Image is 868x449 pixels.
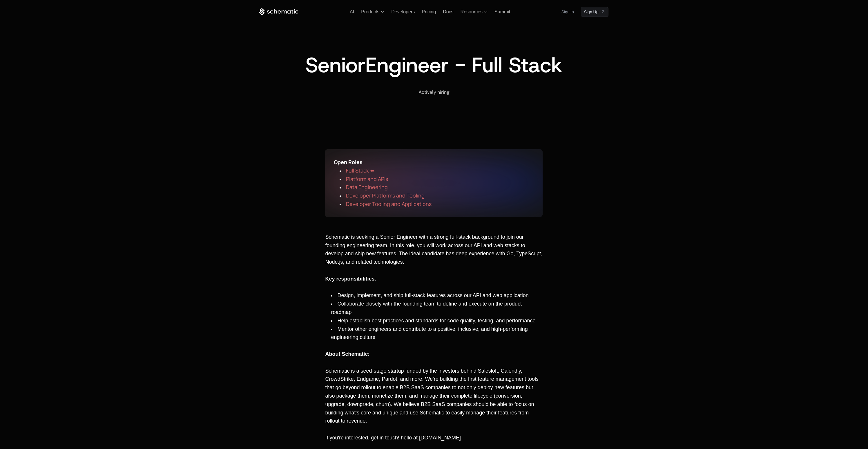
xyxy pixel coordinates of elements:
span: : [375,276,376,282]
span: Schematic is a seed-stage startup funded by the investors behind Salesloft, Calendly, CrowdStrike... [325,368,540,424]
a: Data Engineering [346,185,388,190]
a: Developers [391,9,415,14]
span: Products [361,9,379,15]
span: Open Roles [334,159,363,166]
a: AI [350,9,354,14]
span: Key responsibilities [325,276,374,282]
span: Engineer - Full Stack [365,51,562,79]
a: Summit [494,9,510,14]
a: [object Object] [581,7,609,17]
span: Full Stack ⬅ [346,167,374,174]
span: Developer Platforms and Tooling [346,192,425,199]
span: Sign Up [584,9,599,15]
span: Actively hiring [418,89,450,95]
span: Schematic is seeking a Senior Engineer with a strong full-stack background to join our founding e... [325,234,544,265]
span: Developer Tooling and Applications [346,200,432,207]
span: Senior [305,51,365,79]
a: Sign in [561,7,574,17]
span: About Schematic: [325,351,369,357]
a: Docs [443,9,453,14]
span: Help establish best practices and standards for code quality, testing, and performance [337,318,535,324]
span: If you're interested, get in touch! hello at [DOMAIN_NAME] [325,435,461,441]
a: Full Stack ⬅ [346,168,374,173]
span: Mentor other engineers and contribute to a positive, inclusive, and high-performing engineering c... [331,326,529,340]
a: Developer Platforms and Tooling [346,193,425,198]
span: Data Engineering [346,184,388,191]
a: Pricing [422,9,436,14]
span: Platform and APIs [346,175,388,182]
a: Developer Tooling and Applications [346,202,432,207]
span: Collaborate closely with the founding team to define and execute on the product roadmap [331,301,523,315]
span: Design, implement, and ship full-stack features across our API and web application [337,292,528,298]
span: Resources [461,9,483,15]
a: Platform and APIs [346,177,388,182]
